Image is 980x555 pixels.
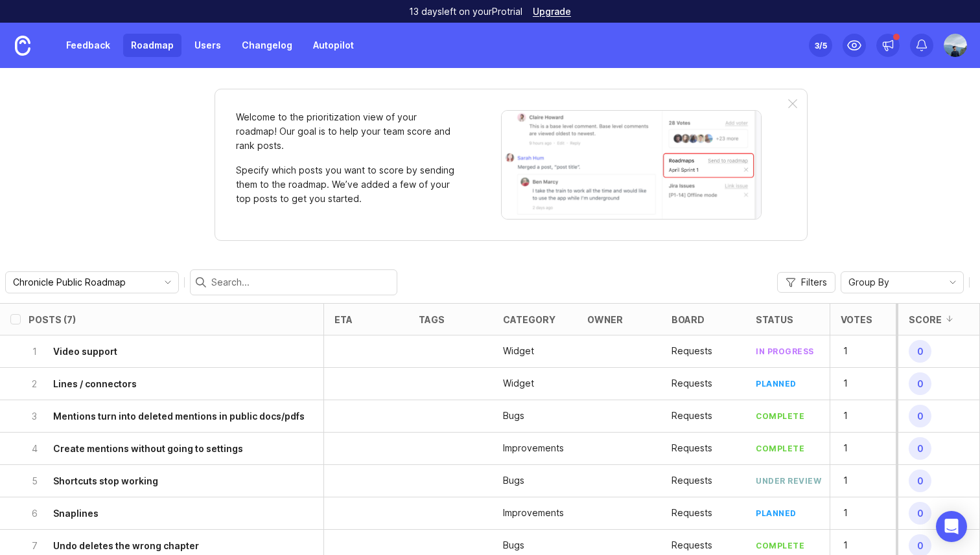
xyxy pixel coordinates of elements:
p: Improvements [503,506,564,519]
div: under review [756,475,821,486]
a: Feedback [58,34,118,57]
div: complete [756,540,804,551]
p: Requests [671,539,712,552]
a: Users [187,34,229,57]
p: 1 [841,536,881,554]
button: 5Shortcuts stop working [29,465,323,497]
div: complete [756,411,804,422]
button: 2Lines / connectors [29,368,323,400]
p: 13 days left on your Pro trial [409,5,522,18]
button: 1Video support [29,335,323,367]
span: 0 [909,372,931,395]
img: Akshit Bhardwaj [944,34,967,57]
div: complete [756,443,804,454]
div: toggle menu [841,271,964,293]
p: 7 [29,539,40,552]
svg: toggle icon [942,277,963,288]
p: Bugs [503,539,524,552]
div: Score [909,314,942,324]
div: planned [756,508,797,519]
input: Chronicle Public Roadmap [13,275,156,289]
div: Votes [841,314,872,324]
h6: Shortcuts stop working [53,474,158,487]
button: 6Snaplines [29,497,323,529]
button: 3/5 [809,34,832,57]
span: 0 [909,405,931,427]
p: 4 [29,442,40,455]
p: 6 [29,506,40,519]
img: Canny Home [15,36,30,56]
p: Requests [671,506,712,519]
button: 3Mentions turn into deleted mentions in public docs/pdfs [29,400,323,432]
div: in progress [756,346,814,357]
p: Requests [671,474,712,487]
span: 0 [909,502,931,525]
p: Bugs [503,474,524,487]
h6: Create mentions without going to settings [53,442,243,455]
h6: Undo deletes the wrong chapter [53,539,199,552]
button: Filters [777,272,835,293]
p: Requests [671,345,712,357]
p: 1 [841,407,881,425]
p: Improvements [503,442,564,455]
a: Autopilot [305,34,362,57]
h6: Snaplines [53,506,99,519]
button: 4Create mentions without going to settings [29,433,323,464]
div: 3 /5 [815,36,827,54]
a: Roadmap [123,34,181,57]
p: 1 [841,439,881,457]
h6: Mentions turn into deleted mentions in public docs/pdfs [53,409,305,422]
div: board [671,314,705,324]
p: Widget [503,377,534,390]
p: 1 [841,471,881,490]
p: Specify which posts you want to score by sending them to the roadmap. We’ve added a few of your t... [236,163,456,206]
a: Upgrade [533,7,571,16]
p: 1 [841,374,881,392]
h6: Lines / connectors [53,377,137,390]
div: eta [334,314,353,324]
span: 0 [909,470,931,492]
div: Posts (7) [29,314,76,324]
p: Requests [671,409,712,422]
p: 1 [29,345,40,357]
span: 0 [909,340,931,363]
p: 3 [29,409,40,422]
input: Search... [211,275,391,289]
img: When viewing a post, you can send it to a roadmap [501,110,762,220]
div: category [503,314,555,324]
p: 2 [29,377,40,390]
span: Filters [801,276,827,289]
svg: toggle icon [157,277,178,288]
a: Changelog [234,34,300,57]
div: toggle menu [5,271,179,293]
div: owner [587,314,623,324]
div: planned [756,378,797,389]
p: Bugs [503,409,524,422]
span: 0 [909,437,931,460]
div: tags [419,314,445,324]
p: 1 [841,342,881,360]
div: Open Intercom Messenger [936,511,967,542]
p: Widget [503,345,534,357]
p: Requests [671,377,712,390]
p: Requests [671,442,712,455]
p: 5 [29,474,40,487]
div: status [756,314,793,324]
h6: Video support [53,345,117,357]
p: 1 [841,504,881,522]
